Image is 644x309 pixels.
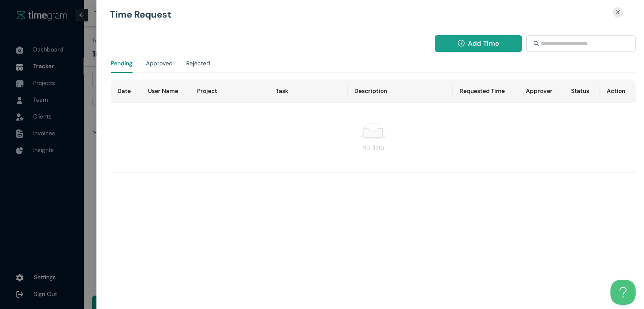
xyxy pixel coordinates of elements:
iframe: Toggle Customer Support [610,280,636,305]
th: Project [190,80,269,103]
button: Close [610,7,626,18]
h1: Time Request [110,10,544,19]
span: search [533,41,539,46]
th: Status [564,80,600,103]
th: Approver [519,80,564,103]
th: User Name [141,80,190,103]
span: Add Time [468,38,499,49]
th: Task [269,80,348,103]
span: plus-circle [458,40,465,48]
div: Approved [146,59,173,68]
th: Description [348,80,452,103]
th: Requested Time [453,80,519,103]
div: Rejected [186,59,210,68]
div: Pending [111,59,132,68]
th: Action [600,80,636,103]
th: Date [111,80,141,103]
span: close [615,10,621,15]
div: No data [117,143,629,152]
button: plus-circleAdd Time [435,35,522,52]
